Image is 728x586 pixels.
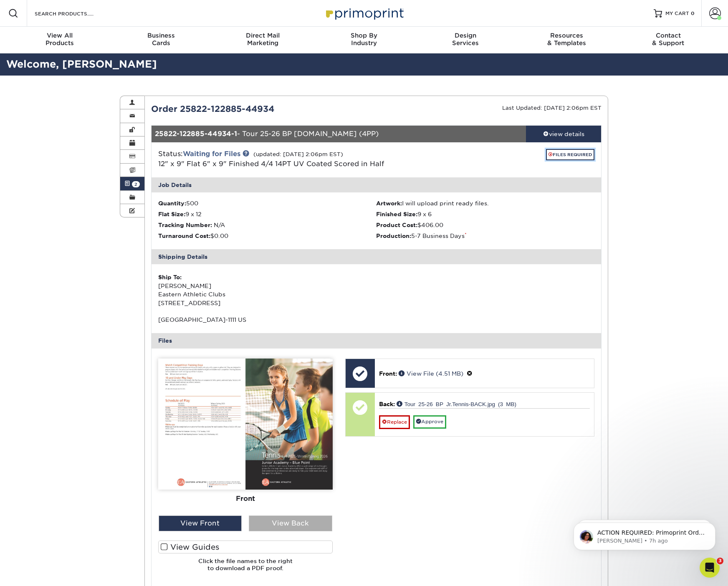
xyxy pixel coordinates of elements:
[2,561,71,583] iframe: Google Customer Reviews
[253,151,343,157] small: (updated: [DATE] 2:06pm EST)
[700,558,720,578] iframe: Intercom live chat
[322,4,406,22] img: Primoprint
[415,27,516,53] a: DesignServices
[155,130,237,138] strong: 25822-122885-44934-1
[399,370,463,377] a: View File (4.51 MB)
[152,126,526,142] div: - Tour 25-26 BP [DOMAIN_NAME] (4PP)
[158,274,182,280] strong: Ship To:
[665,10,689,17] span: MY CART
[313,32,415,39] span: Shop By
[158,199,377,207] li: 500
[158,541,333,553] label: View Guides
[561,505,728,563] iframe: Intercom notifications message
[152,333,602,348] div: Files
[415,32,516,39] span: Design
[158,200,186,207] strong: Quantity:
[502,105,602,111] small: Last Updated: [DATE] 2:06pm EST
[152,177,602,192] div: Job Details
[379,370,397,377] span: Front:
[152,149,451,169] div: Status:
[249,515,332,531] div: View Back
[111,32,212,39] span: Business
[111,32,212,47] div: Cards
[379,415,410,429] a: Replace
[397,401,516,407] a: Tour 25-26 BP Jr.Tennis-BACK.jpg (3 MB)
[516,32,617,39] span: Resources
[617,27,719,53] a: Contact& Support
[212,27,313,53] a: Direct MailMarketing
[145,103,377,115] div: Order 25822-122885-44934
[152,249,602,264] div: Shipping Details
[313,27,415,53] a: Shop ByIndustry
[183,150,240,158] a: Waiting for Files
[159,515,242,531] div: View Front
[717,558,723,564] span: 3
[158,232,377,240] li: $0.00
[9,32,111,47] div: Products
[9,32,111,39] span: View All
[212,32,313,39] span: Direct Mail
[111,27,212,53] a: BusinessCards
[415,32,516,47] div: Services
[526,126,601,142] a: view details
[212,32,313,47] div: Marketing
[313,32,415,47] div: Industry
[158,273,377,324] div: [PERSON_NAME] Eastern Athletic Clubs [STREET_ADDRESS] [GEOGRAPHIC_DATA]-1111 US
[376,210,594,218] li: 9 x 6
[516,32,617,47] div: & Templates
[376,232,594,240] li: 5-7 Business Days
[376,222,417,228] strong: Product Cost:
[413,415,446,428] a: Approve
[34,8,115,18] input: SEARCH PRODUCTS.....
[376,221,594,229] li: $406.00
[691,10,695,16] span: 0
[617,32,719,47] div: & Support
[376,200,402,207] strong: Artwork:
[9,27,111,53] a: View AllProducts
[158,558,333,578] h6: Click the file names to the right to download a PDF proof.
[158,490,333,508] div: Front
[158,232,210,239] strong: Turnaround Cost:
[158,160,384,168] span: 12" x 9" Flat 6" x 9" Finished 4/4 14PT UV Coated Scored in Half
[120,177,144,190] a: 2
[132,181,140,187] span: 2
[158,211,185,217] strong: Flat Size:
[376,199,594,207] li: I will upload print ready files.
[516,27,617,53] a: Resources& Templates
[158,222,212,228] strong: Tracking Number:
[379,401,395,407] span: Back:
[376,211,417,217] strong: Finished Size:
[158,210,377,218] li: 9 x 12
[526,130,601,138] div: view details
[546,149,594,160] a: FILES REQUIRED
[376,232,411,239] strong: Production:
[617,32,719,39] span: Contact
[214,222,225,228] span: N/A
